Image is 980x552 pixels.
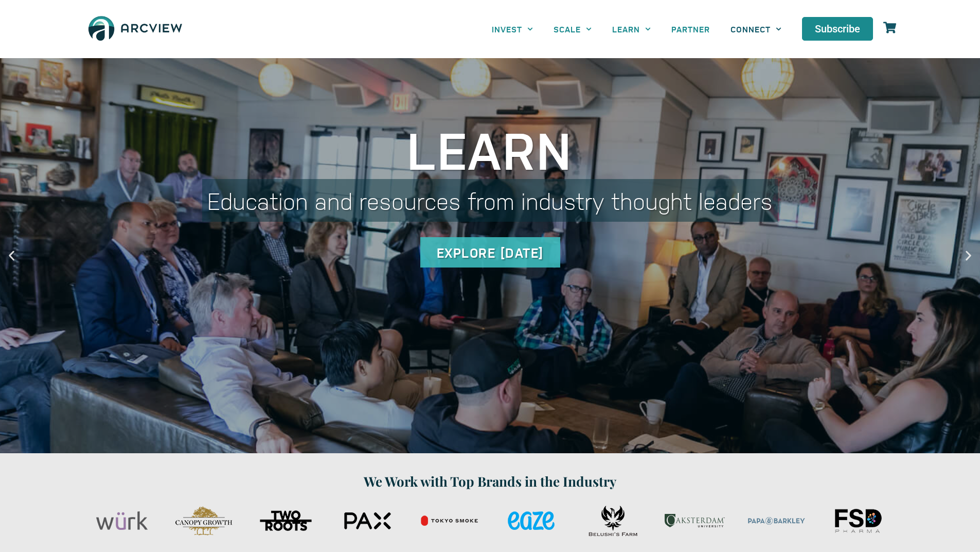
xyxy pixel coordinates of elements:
div: 1 / 22 [166,502,242,540]
a: CONNECT [720,17,792,41]
div: Explore [DATE] [420,237,560,268]
div: 2 / 22 [247,502,324,540]
div: Papa & Barkley 125x75 [738,502,815,540]
div: Two Roots 125x75 [247,502,324,540]
div: 22 / 22 [84,502,161,540]
div: Canopy Growth 125x75 [166,502,242,540]
nav: Menu [482,17,792,41]
div: 6 / 22 [575,502,651,540]
div: 4 / 22 [411,502,488,540]
div: 8 / 22 [738,502,815,540]
a: Subscribe [802,17,873,41]
div: 5 / 22 [493,502,569,540]
div: brand-wurk [84,502,161,540]
div: FSD Pharma 125x75 [820,502,897,540]
div: Learn [202,122,778,174]
div: 7 / 22 [656,502,733,540]
div: Education and resources from industry thought leaders [202,179,778,222]
div: 9 / 22 [820,502,897,540]
div: Belushi's Farm 125x75 [575,502,651,540]
a: SCALE [543,17,602,41]
div: Eaze 125x75 [493,502,569,540]
a: LEARN [602,17,661,41]
a: PARTNER [661,17,720,41]
div: Tokyo Smoke 125x75 [411,502,488,540]
div: Next slide [962,249,975,262]
img: The Arcview Group [84,10,187,48]
div: 3 / 22 [329,502,406,540]
div: Slides [84,502,897,540]
h1: We Work with Top Brands in the Industry [84,471,897,491]
div: Previous slide [5,249,18,262]
a: INVEST [482,17,543,41]
div: Oaksterdam University [656,502,733,540]
span: Subscribe [815,24,860,34]
div: PAX 125x75 [329,502,406,540]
